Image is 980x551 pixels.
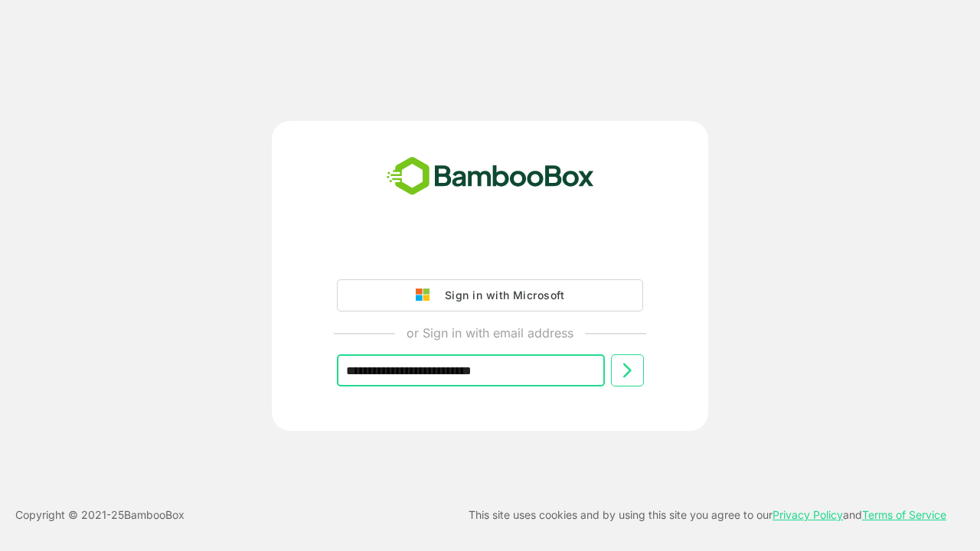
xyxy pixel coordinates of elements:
[437,285,564,305] div: Sign in with Microsoft
[337,279,643,311] button: Sign in with Microsoft
[416,289,437,302] img: google
[329,236,651,270] iframe: Sign in with Google Button
[15,506,185,524] p: Copyright © 2021- 25 BambooBox
[407,324,573,342] p: or Sign in with email address
[378,152,603,202] img: bamboobox
[469,506,946,524] p: This site uses cookies and by using this site you agree to our and
[862,508,946,521] a: Terms of Service
[773,508,843,521] a: Privacy Policy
